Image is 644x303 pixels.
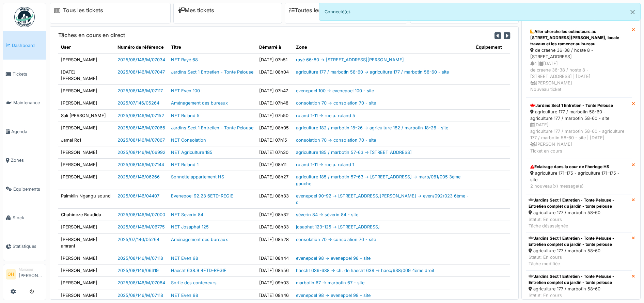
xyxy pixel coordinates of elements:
a: 2025/08/146/M/07152 [117,113,164,118]
td: [PERSON_NAME] [58,277,115,289]
a: Agenda [3,117,46,146]
td: Chahineze Boudida [58,209,115,221]
td: [DATE] 07h15 [256,134,293,146]
a: Tous les tickets [63,7,103,14]
div: agriculture 177 / marbotin 58-60 [529,209,629,216]
a: evenepoel 100 -> evenepoel 100 - site [296,88,374,93]
a: Evenepoel 92.23 6ETD-REGIE [171,193,233,198]
img: Badge_color-CXgf-gQk.svg [14,7,35,27]
a: Statistiques [3,232,46,261]
td: Sali [PERSON_NAME] [58,109,115,122]
td: [PERSON_NAME] [58,53,115,66]
a: séverin 84 -> séverin 84 - site [296,212,358,217]
div: Manager [19,267,43,272]
td: [DATE] 08h04 [256,66,293,84]
a: 2025/08/146/06266 [117,174,160,179]
th: Numéro de référence [115,41,168,53]
td: [PERSON_NAME] [58,171,115,190]
td: [DATE] 07h50 [256,109,293,122]
a: Dashboard [3,31,46,60]
td: [PERSON_NAME] [58,221,115,233]
td: [DATE] 09h03 [256,277,293,289]
th: Démarré à [256,41,293,53]
a: 2025/08/146/M/06775 [117,224,165,229]
li: OH [6,269,16,280]
td: [PERSON_NAME] [58,265,115,277]
span: Statistiques [13,243,43,250]
a: 2025/08/146/M/07118 [117,256,163,261]
div: Statut: En cours Tâche désassignée [529,216,629,229]
a: evenepoel 98 -> evenepoel 98 - site [296,256,371,261]
a: consolation 70 -> consolation 70 - site [296,237,376,242]
a: 2025/08/146/M/07117 [117,88,163,93]
div: Jardins Sect 1 Entretien - Tonte Pelouse [530,102,627,109]
td: [PERSON_NAME] [58,85,115,97]
td: [DATE] 08h27 [256,171,293,190]
li: [PERSON_NAME] [19,267,43,282]
th: Zone [293,41,473,53]
td: [DATE] 07h51 [256,53,293,66]
td: [DATE] 08h32 [256,209,293,221]
td: [DATE] 08h44 [256,252,293,264]
td: [PERSON_NAME] [58,146,115,159]
div: [DATE] agriculture 177 / marbotin 58-60 - agriculture 177 / marbotin 58-60 - site | [DATE] [PERSO... [530,122,627,154]
th: Équipement [473,41,510,53]
a: Aménagement des bureaux [171,100,228,106]
div: Connecté(e). [319,3,641,21]
a: evenepoel 98 -> evenepoel 98 - site [296,293,371,298]
a: consolation 70 -> consolation 70 - site [296,138,376,143]
a: NET Rayé 68 [171,57,198,62]
div: 4 | [DATE] de craene 36-38 / hoste 8 - [STREET_ADDRESS] | [DATE] [PERSON_NAME] Nouveau ticket [530,60,627,93]
a: evenepoel 90-92 -> [STREET_ADDRESS][PERSON_NAME] -> even/092/023 6ème - d [296,193,469,205]
td: [DATE] 08h11 [256,159,293,171]
a: 2025/08/146/M/07066 [117,125,165,130]
a: josaphat 123-125 -> [STREET_ADDRESS] [296,224,380,229]
td: [DATE] 08h56 [256,265,293,277]
td: [DATE] 08h28 [256,233,293,252]
td: [DATE] 07h30 [256,146,293,159]
a: 2025/07/146/05264 [117,100,159,106]
td: [PERSON_NAME] [58,252,115,264]
a: 2025/08/146/M/07067 [117,138,165,143]
a: NET Roland 1 [171,162,199,167]
a: Sortie des conteneurs [171,280,217,285]
a: NET Josaphat 125 [171,224,209,229]
div: agriculture 177 / marbotin 58-60 [529,248,629,254]
span: Zones [11,157,43,163]
div: Eclairage dans la cour de l'horloge HS [530,164,627,170]
a: Aller cherche les extincteurs au [STREET_ADDRESS][PERSON_NAME], locale travaux et les ramener au ... [526,24,632,97]
a: NET Severin 84 [171,212,203,217]
td: [DATE] 08h05 [256,122,293,134]
button: Close [625,3,640,21]
a: Haecht 638.9 4ETD-REGIE [171,268,226,273]
td: [DATE] 07h47 [256,85,293,97]
a: Jardins Sect 1 Entretien - Tonte Pelouse - Entretien complet du jardin - tonte pelouse agricultur... [526,194,632,232]
td: Paimklin Ngangu sound [58,190,115,208]
a: 2025/08/146/M/07084 [117,280,165,285]
a: marbotin 67 -> marbotin 67 - site [296,280,364,285]
div: Jardins Sect 1 Entretien - Tonte Pelouse - Entretien complet du jardin - tonte pelouse [529,273,629,286]
td: Jamal Rc1 [58,134,115,146]
a: haecht 636-638 -> ch. de haecht 638 -> haec/638/009 4ème droit [296,268,434,273]
span: Dashboard [12,42,43,49]
a: Sonnette appartement HS [171,174,224,179]
a: agriculture 185 / marbotin 57-63 -> [STREET_ADDRESS] -> marb/061/005 3ème gauche [296,174,460,186]
a: Zones [3,146,46,175]
a: NET Consolation [171,138,206,143]
h6: Tâches en cours en direct [58,32,125,38]
a: agriculture 177 / marbotin 58-60 -> agriculture 177 / marbotin 58-60 - site [296,69,449,75]
a: OH Manager[PERSON_NAME] [6,267,43,283]
span: Équipements [13,186,43,192]
a: 2025/08/146/M/07144 [117,162,164,167]
a: rayé 66-80 -> [STREET_ADDRESS][PERSON_NAME] [296,57,404,62]
a: agriculture 185 / marbotin 57-63 -> [STREET_ADDRESS] [296,150,412,155]
a: 2025/06/146/04407 [117,193,159,198]
a: NET Even 98 [171,293,198,298]
td: [PERSON_NAME] [58,97,115,109]
a: Eclairage dans la cour de l'horloge HS agriculture 171-175 - agriculture 171-175 - site 2 nouveau... [526,159,632,194]
a: roland 1-11 -> rue a. roland 1 [296,162,354,167]
span: Maintenance [13,99,43,106]
a: Aménagement des bureaux [171,237,228,242]
a: 2025/08/146/M/06992 [117,150,166,155]
div: Jardins Sect 1 Entretien - Tonte Pelouse - Entretien complet du jardin - tonte pelouse [529,197,629,209]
